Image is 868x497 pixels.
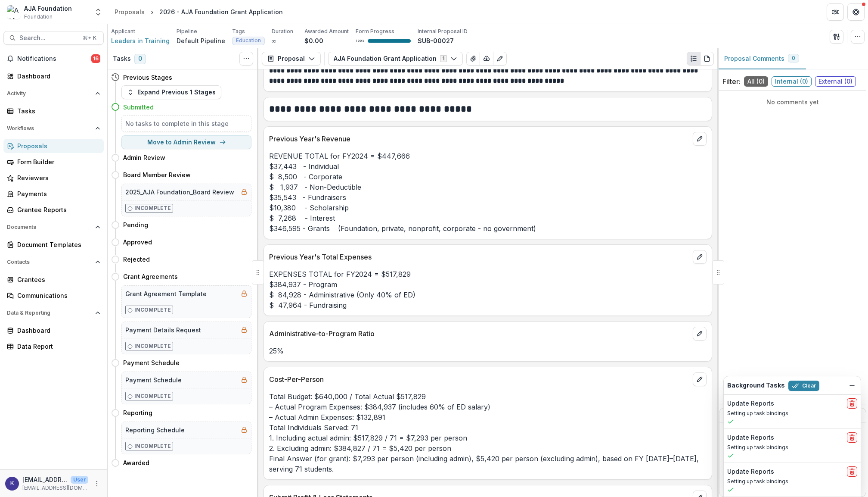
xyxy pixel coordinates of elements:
p: Incomplete [134,392,171,400]
p: Incomplete [134,342,171,350]
button: View Attached Files [466,52,480,66]
button: delete [847,432,857,443]
a: Tasks [3,104,104,118]
div: Form Builder [17,157,97,166]
div: AJA Foundation [24,4,72,13]
div: Proposals [115,7,145,16]
p: Administrative-to-Program Ratio [269,328,689,339]
h4: Previous Stages [123,73,172,82]
h2: Update Reports [727,468,774,475]
div: Tasks [17,106,97,116]
h4: Rejected [123,255,150,264]
p: Filter: [722,76,741,87]
h2: Update Reports [727,400,774,407]
button: Search... [3,31,104,45]
button: Proposal Comments [717,48,806,69]
button: delete [847,398,857,409]
h5: 2025_AJA Foundation_Board Review [125,188,234,197]
p: SUB-00027 [418,36,454,45]
p: $0.00 [304,36,323,45]
p: EXPENSES TOTAL for FY2024 = $517,829 $384,937 - Program $ 84,928 - Administrative (Only 40% of ED... [269,269,707,310]
img: AJA Foundation [7,5,21,19]
button: Proposal [262,52,321,66]
button: Partners [827,3,844,21]
div: ⌘ + K [81,33,98,43]
span: Data & Reporting [7,310,92,316]
p: Total Budget: $640,000 / Total Actual $517,829 – Actual Program Expenses: $384,937 (includes 60% ... [269,391,707,474]
p: 25% [269,346,707,356]
h4: Payment Schedule [123,358,180,367]
p: REVENUE TOTAL for FY2024 = $447,666 $37,443 - Individual $ 8,500 - Corporate $ 1,937 - Non-Deduct... [269,151,707,234]
button: Open Data & Reporting [3,306,104,320]
h5: Grant Agreement Template [125,289,207,298]
a: Reviewers [3,171,104,185]
p: Incomplete [134,442,171,450]
span: 16 [91,54,100,63]
p: Incomplete [134,204,171,212]
h4: Admin Review [123,153,165,162]
div: Document Templates [17,240,97,249]
a: Document Templates [3,238,104,252]
div: Dashboard [17,326,97,335]
p: Setting up task bindings [727,478,857,485]
p: [EMAIL_ADDRESS][DOMAIN_NAME] [22,484,88,492]
button: Notifications16 [3,52,104,66]
h2: Background Tasks [727,382,785,389]
a: Dashboard [3,323,104,338]
h4: Grant Agreements [123,272,178,281]
button: edit [693,132,707,146]
a: Communications [3,288,104,303]
div: kjarrett@ajafoundation.org [10,481,14,486]
a: Proposals [3,139,104,153]
h5: Payment Details Request [125,325,201,334]
p: Awarded Amount [304,28,349,35]
div: Data Report [17,342,97,351]
p: Cost-Per-Person [269,374,689,384]
h4: Awarded [123,458,149,467]
button: Toggle View Cancelled Tasks [239,52,253,66]
h5: Payment Schedule [125,375,182,384]
button: Open entity switcher [92,3,104,21]
h3: Tasks [113,55,131,63]
span: External ( 0 ) [815,76,856,87]
span: Documents [7,224,92,230]
button: Open Activity [3,87,104,100]
a: Grantee Reports [3,203,104,217]
a: Dashboard [3,69,104,83]
p: Form Progress [356,28,394,35]
h4: Pending [123,220,148,229]
span: Contacts [7,259,92,265]
button: delete [847,466,857,477]
nav: breadcrumb [111,6,286,18]
span: All ( 0 ) [744,76,768,87]
h5: Reporting Schedule [125,425,185,434]
button: Edit as form [493,52,507,66]
button: Dismiss [847,380,857,391]
span: Activity [7,91,92,97]
p: Setting up task bindings [727,444,857,451]
p: User [71,476,88,484]
div: Grantees [17,275,97,284]
p: 100 % [356,38,364,44]
span: 0 [134,54,146,64]
a: Form Builder [3,155,104,169]
p: Pipeline [177,28,197,35]
button: Move to Admin Review [121,135,251,149]
div: Proposals [17,141,97,150]
button: Get Help [847,3,865,21]
h5: No tasks to complete in this stage [125,119,248,128]
a: Leaders in Training [111,36,170,45]
span: Workflows [7,125,92,131]
p: No comments yet [722,97,863,106]
h2: Update Reports [727,434,774,441]
div: Reviewers [17,173,97,182]
div: Dashboard [17,72,97,81]
p: [EMAIL_ADDRESS][DOMAIN_NAME] [22,475,67,484]
button: Plaintext view [687,52,701,66]
button: Open Contacts [3,255,104,269]
p: Incomplete [134,306,171,314]
span: Education [236,38,261,44]
p: Internal Proposal ID [418,28,468,35]
p: Tags [232,28,245,35]
button: Clear [788,381,819,391]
